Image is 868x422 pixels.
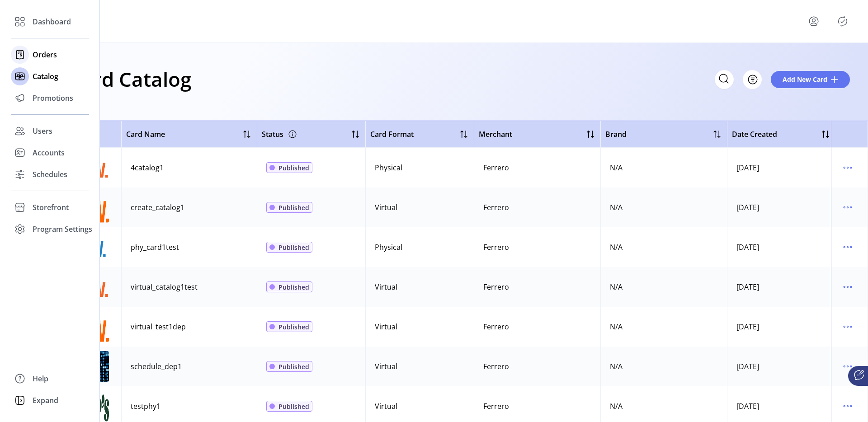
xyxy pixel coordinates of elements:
div: N/A [610,281,623,292]
div: Physical [375,242,402,253]
button: menu [840,160,855,175]
div: Ferrero [483,401,509,412]
span: Program Settings [33,224,92,234]
td: [DATE] [727,188,835,227]
span: Users [33,126,52,136]
span: Published [278,203,309,212]
button: menu [840,319,855,334]
td: [DATE] [727,347,835,386]
div: Ferrero [483,321,509,332]
button: Filter Button [743,70,762,89]
span: Brand [605,129,627,140]
div: Status [262,127,298,141]
div: Ferrero [483,202,509,213]
button: menu [796,10,835,32]
div: Virtual [375,401,397,412]
span: Merchant [479,129,512,140]
span: Orders [33,49,57,60]
div: Ferrero [483,361,509,372]
td: [DATE] [727,307,835,347]
span: Expand [33,395,58,406]
div: schedule_dep1 [131,361,182,372]
button: Publisher Panel [835,14,850,28]
span: Date Created [732,129,777,140]
button: menu [840,240,855,254]
span: Published [278,163,309,173]
h1: Card Catalog [69,63,191,95]
div: virtual_catalog1test [131,281,198,292]
div: phy_card1test [131,242,179,253]
input: Search [715,70,734,89]
button: Add New Card [771,71,850,88]
div: N/A [610,401,623,412]
span: Published [278,243,309,252]
td: [DATE] [727,148,835,188]
div: Virtual [375,361,397,372]
button: menu [840,399,855,413]
span: Published [278,322,309,332]
span: Add New Card [783,75,827,84]
span: Published [278,362,309,371]
div: N/A [610,202,623,213]
span: Published [278,282,309,292]
td: [DATE] [727,227,835,267]
div: virtual_test1dep [131,321,186,332]
span: Help [33,373,48,384]
span: Dashboard [33,16,71,27]
div: Ferrero [483,242,509,253]
div: N/A [610,242,623,253]
button: menu [840,280,855,294]
div: 4catalog1 [131,162,164,173]
span: Catalog [33,71,58,82]
span: Storefront [33,202,69,213]
span: Accounts [33,147,65,158]
span: Promotions [33,93,73,103]
div: Virtual [375,321,397,332]
span: Card Format [370,129,414,140]
div: create_catalog1 [131,202,184,213]
span: Published [278,402,309,411]
div: Ferrero [483,162,509,173]
span: Schedules [33,169,67,180]
div: Virtual [375,281,397,292]
div: Virtual [375,202,397,213]
div: N/A [610,162,623,173]
div: Physical [375,162,402,173]
div: testphy1 [131,401,160,412]
span: Card Name [126,129,165,140]
div: N/A [610,361,623,372]
td: [DATE] [727,267,835,307]
button: menu [840,200,855,215]
div: N/A [610,321,623,332]
button: menu [840,359,855,374]
div: Ferrero [483,281,509,292]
